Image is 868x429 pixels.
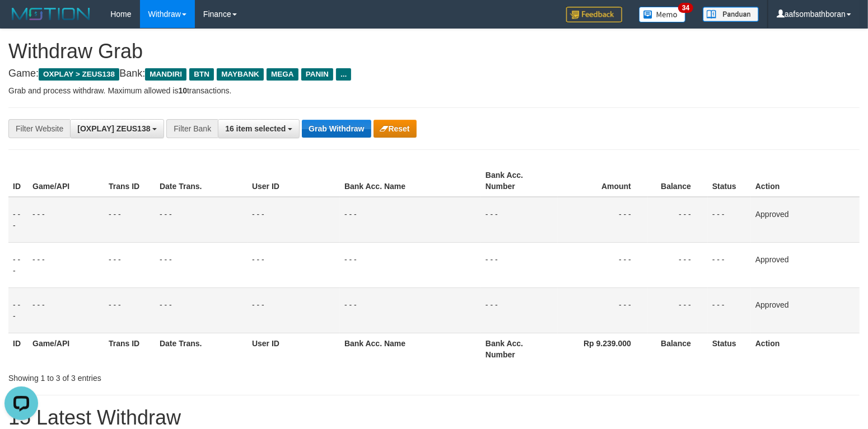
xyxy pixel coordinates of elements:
[340,242,481,287] td: - - -
[751,333,860,365] th: Action
[8,242,28,287] td: - - -
[225,124,286,133] span: 16 item selected
[8,287,28,333] td: - - -
[708,287,751,333] td: - - -
[481,242,558,287] td: - - -
[558,165,648,197] th: Amount
[155,197,248,243] td: - - -
[8,85,860,96] p: Grab and process withdraw. Maximum allowed is transactions.
[374,120,417,138] button: Reset
[751,165,860,197] th: Action
[648,242,708,287] td: - - -
[8,407,860,429] h1: 15 Latest Withdraw
[481,197,558,243] td: - - -
[145,68,186,81] span: MANDIRI
[648,197,708,243] td: - - -
[751,242,860,287] td: Approved
[708,333,751,365] th: Status
[104,197,155,243] td: - - -
[8,40,860,63] h1: Withdraw Grab
[751,287,860,333] td: Approved
[708,197,751,243] td: - - -
[751,197,860,243] td: Approved
[8,165,28,197] th: ID
[28,333,104,365] th: Game/API
[267,68,298,81] span: MEGA
[28,197,104,243] td: - - -
[648,287,708,333] td: - - -
[8,119,70,138] div: Filter Website
[77,124,150,133] span: [OXPLAY] ZEUS138
[301,68,333,81] span: PANIN
[8,197,28,243] td: - - -
[558,242,648,287] td: - - -
[28,165,104,197] th: Game/API
[639,7,686,22] img: Button%20Memo.svg
[4,4,38,38] button: Open LiveChat chat widget
[481,165,558,197] th: Bank Acc. Number
[648,165,708,197] th: Balance
[8,333,28,365] th: ID
[708,242,751,287] td: - - -
[178,86,187,95] strong: 10
[155,333,248,365] th: Date Trans.
[248,242,340,287] td: - - -
[336,68,351,81] span: ...
[678,3,693,13] span: 34
[70,119,164,138] button: [OXPLAY] ZEUS138
[340,333,481,365] th: Bank Acc. Name
[481,333,558,365] th: Bank Acc. Number
[155,287,248,333] td: - - -
[155,165,248,197] th: Date Trans.
[248,333,340,365] th: User ID
[166,119,218,138] div: Filter Bank
[558,333,648,365] th: Rp 9.239.000
[302,120,371,138] button: Grab Withdraw
[155,242,248,287] td: - - -
[104,242,155,287] td: - - -
[481,287,558,333] td: - - -
[39,68,119,81] span: OXPLAY > ZEUS138
[104,165,155,197] th: Trans ID
[248,165,340,197] th: User ID
[340,165,481,197] th: Bank Acc. Name
[340,287,481,333] td: - - -
[248,197,340,243] td: - - -
[28,287,104,333] td: - - -
[28,242,104,287] td: - - -
[218,119,300,138] button: 16 item selected
[189,68,214,81] span: BTN
[703,7,759,22] img: panduan.png
[340,197,481,243] td: - - -
[8,6,94,22] img: MOTION_logo.png
[248,287,340,333] td: - - -
[558,197,648,243] td: - - -
[558,287,648,333] td: - - -
[8,68,860,79] h4: Game: Bank:
[708,165,751,197] th: Status
[566,7,622,22] img: Feedback.jpg
[648,333,708,365] th: Balance
[104,333,155,365] th: Trans ID
[104,287,155,333] td: - - -
[217,68,264,81] span: MAYBANK
[8,368,353,384] div: Showing 1 to 3 of 3 entries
